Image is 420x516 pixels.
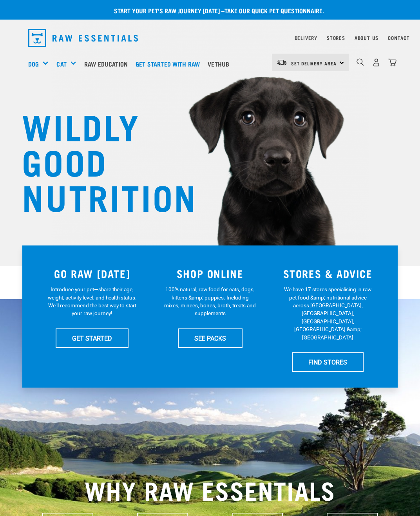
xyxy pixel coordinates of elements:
[56,59,66,69] a: Cat
[388,36,410,39] a: Contact
[164,285,256,318] p: 100% natural, raw food for cats, dogs, kittens &amp; puppies. Including mixes, minces, bones, bro...
[327,36,345,39] a: Stores
[38,267,147,280] h3: GO RAW [DATE]
[372,58,380,67] img: user.png
[56,328,129,348] a: GET STARTED
[357,58,364,66] img: home-icon-1@2x.png
[388,58,396,67] img: home-icon@2x.png
[46,285,138,318] p: Introduce your pet—share their age, weight, activity level, and health status. We'll recommend th...
[277,59,287,66] img: van-moving.png
[178,328,243,348] a: SEE PACKS
[355,36,378,39] a: About Us
[224,9,324,12] a: take our quick pet questionnaire.
[82,48,134,79] a: Raw Education
[156,267,264,280] h3: SHOP ONLINE
[28,59,39,69] a: Dog
[295,36,317,39] a: Delivery
[22,26,398,50] nav: dropdown navigation
[134,48,206,79] a: Get started with Raw
[282,285,374,341] p: We have 17 stores specialising in raw pet food &amp; nutritional advice across [GEOGRAPHIC_DATA],...
[273,267,382,280] h3: STORES & ADVICE
[22,108,179,213] h1: WILDLY GOOD NUTRITION
[291,62,337,65] span: Set Delivery Area
[292,352,364,372] a: FIND STORES
[28,475,392,503] h2: WHY RAW ESSENTIALS
[206,48,235,79] a: Vethub
[28,29,138,47] img: Raw Essentials Logo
